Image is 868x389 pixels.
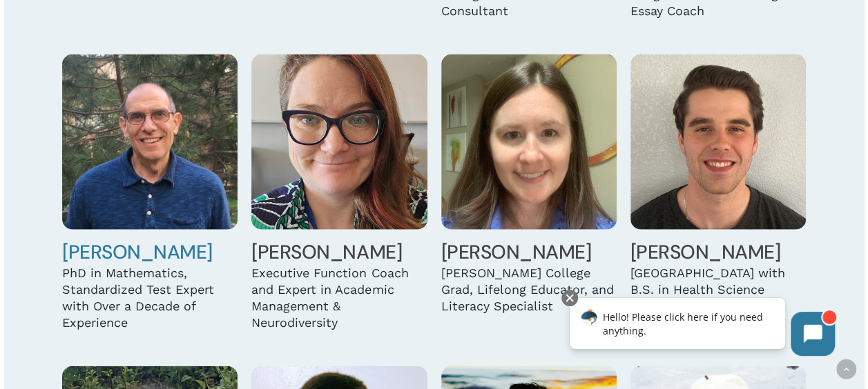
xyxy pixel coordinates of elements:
[62,239,213,265] a: [PERSON_NAME]
[251,239,402,265] a: [PERSON_NAME]
[62,265,238,331] div: PhD in Mathematics, Standardized Test Expert with Over a Decade of Experience
[555,287,849,370] iframe: Chatbot
[630,265,806,298] div: [GEOGRAPHIC_DATA] with B.S. in Health Science
[251,54,427,230] img: Sarah Boyer
[441,54,617,230] img: Hannah Brooks
[62,54,238,230] img: Neil Bernstein
[251,265,427,331] div: Executive Function Coach and Expert in Academic Management & Neurodiversity
[441,265,617,315] div: [PERSON_NAME] College Grad, Lifelong Educator, and Literacy Specialist
[441,239,592,265] a: [PERSON_NAME]
[630,239,781,265] a: [PERSON_NAME]
[630,54,806,230] img: Colten Brown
